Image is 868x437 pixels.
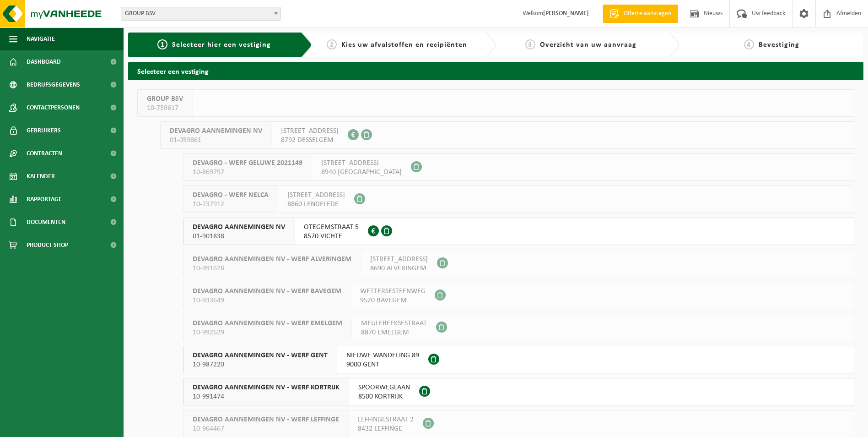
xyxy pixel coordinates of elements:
[193,264,351,273] span: 10-991628
[358,415,414,424] span: LEFFINGESTRAAT 2
[27,211,65,234] span: Documenten
[121,7,280,20] span: GROUP BSV
[621,9,674,18] span: Offerte aanvragen
[193,223,285,232] span: DEVAGRO AANNEMINGEN NV
[361,319,427,328] span: MEULEBEEKSESTRAAT
[358,424,414,433] span: 8432 LEFFINGE
[27,27,55,50] span: Navigatie
[193,319,342,328] span: DEVAGRO AANNEMINGEN NV - WERF EMELGEM
[360,296,426,305] span: 9520 BAVEGEM
[287,191,345,200] span: [STREET_ADDRESS]
[27,119,61,142] span: Gebruikers
[603,5,678,23] a: Offerte aanvragen
[193,287,341,296] span: DEVAGRO AANNEMINGEN NV - WERF BAVEGEM
[183,378,854,405] button: DEVAGRO AANNEMINGEN NV - WERF KORTRIJK 10-991474 SPOORWEGLAAN8500 KORTRIJK
[540,41,636,49] span: Overzicht van uw aanvraag
[172,41,271,49] span: Selecteer hier een vestiging
[193,415,339,424] span: DEVAGRO AANNEMINGEN NV - WERF LEFFINGE
[27,50,61,73] span: Dashboard
[304,223,359,232] span: OTEGEMSTRAAT 5
[121,7,281,21] span: GROUP BSV
[128,62,863,80] h2: Selecteer een vestiging
[193,168,302,177] span: 10-869797
[27,73,80,96] span: Bedrijfsgegevens
[170,126,262,136] span: DEVAGRO AANNEMINGEN NV
[147,94,183,104] span: GROUP BSV
[287,200,345,209] span: 8860 LENDELEDE
[370,255,428,264] span: [STREET_ADDRESS]
[327,39,337,49] span: 2
[193,360,328,369] span: 10-987220
[27,142,62,165] span: Contracten
[321,158,402,168] span: [STREET_ADDRESS]
[193,424,339,433] span: 10-964467
[157,39,167,49] span: 1
[27,188,62,211] span: Rapportage
[346,351,419,360] span: NIEUWE WANDELING 89
[525,39,535,49] span: 3
[360,287,426,296] span: WETTERSESTEENWEG
[193,328,342,337] span: 10-992629
[744,39,754,49] span: 4
[27,96,80,119] span: Contactpersonen
[183,218,854,245] button: DEVAGRO AANNEMINGEN NV 01-901838 OTEGEMSTRAAT 58570 VICHTE
[281,136,339,145] span: 8792 DESSELGEM
[193,191,269,200] span: DEVAGRO - WERF NELCA
[193,255,351,264] span: DEVAGRO AANNEMINGEN NV - WERF ALVERINGEM
[321,168,402,177] span: 8940 [GEOGRAPHIC_DATA]
[193,383,340,392] span: DEVAGRO AANNEMINGEN NV - WERF KORTRIJK
[193,351,328,360] span: DEVAGRO AANNEMINGEN NV - WERF GENT
[543,10,589,17] strong: [PERSON_NAME]
[170,136,262,145] span: 01-059861
[193,296,341,305] span: 10-933649
[193,158,302,168] span: DEVAGRO - WERF GELUWE 2021149
[193,200,269,209] span: 10-737912
[759,41,799,49] span: Bevestiging
[193,232,285,241] span: 01-901838
[341,41,467,49] span: Kies uw afvalstoffen en recipiënten
[147,104,183,113] span: 10-759617
[281,126,339,136] span: [STREET_ADDRESS]
[358,392,410,401] span: 8500 KORTRIJK
[27,234,68,257] span: Product Shop
[346,360,419,369] span: 9000 GENT
[370,264,428,273] span: 8690 ALVERINGEM
[304,232,359,241] span: 8570 VICHTE
[358,383,410,392] span: SPOORWEGLAAN
[193,392,340,401] span: 10-991474
[27,165,55,188] span: Kalender
[361,328,427,337] span: 8870 EMELGEM
[183,346,854,373] button: DEVAGRO AANNEMINGEN NV - WERF GENT 10-987220 NIEUWE WANDELING 899000 GENT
